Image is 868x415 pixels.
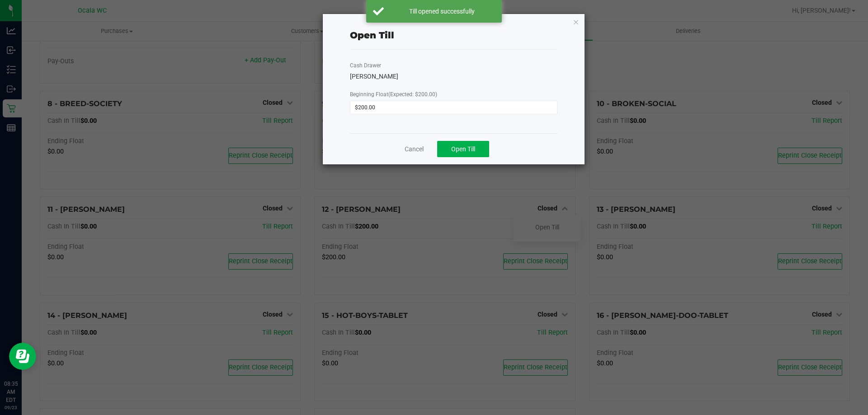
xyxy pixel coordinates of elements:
[451,145,475,153] span: Open Till
[350,72,557,81] div: [PERSON_NAME]
[437,141,489,157] button: Open Till
[350,61,381,70] label: Cash Drawer
[9,343,36,370] iframe: Resource center
[388,91,437,98] span: (Expected: $200.00)
[389,7,495,16] div: Till opened successfully
[350,28,394,42] div: Open Till
[405,145,424,154] a: Cancel
[350,91,437,98] span: Beginning Float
